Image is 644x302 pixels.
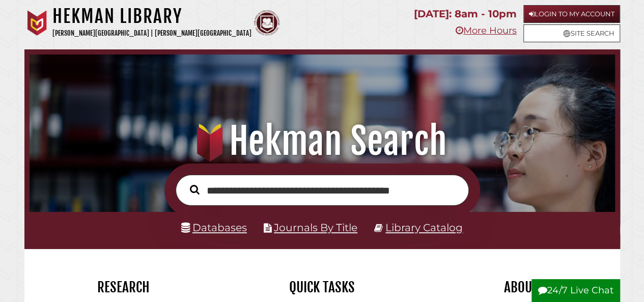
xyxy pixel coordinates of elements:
h2: About [429,279,612,296]
p: [PERSON_NAME][GEOGRAPHIC_DATA] | [PERSON_NAME][GEOGRAPHIC_DATA] [52,28,251,39]
a: Site Search [523,24,620,42]
h1: Hekman Library [52,5,251,28]
img: Calvin University [24,10,50,36]
a: Databases [181,221,247,234]
h2: Research [32,279,215,296]
a: Library Catalog [385,221,463,234]
img: Calvin Theological Seminary [254,10,279,36]
h2: Quick Tasks [231,279,414,296]
i: Search [190,184,200,195]
a: Journals By Title [274,221,357,234]
h1: Hekman Search [39,119,605,163]
a: More Hours [456,25,517,36]
a: Login to My Account [523,5,620,23]
button: Search [185,182,205,197]
p: [DATE]: 8am - 10pm [414,5,517,23]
